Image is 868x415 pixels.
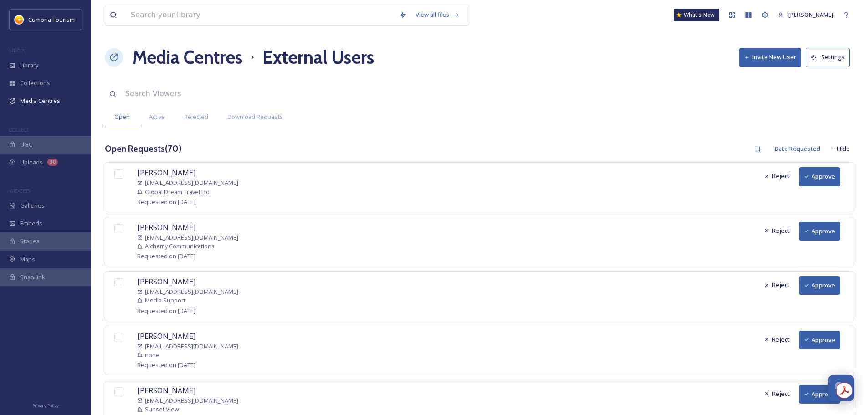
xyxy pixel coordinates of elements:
img: images.jpg [15,15,24,24]
span: [PERSON_NAME] [788,10,833,19]
span: [EMAIL_ADDRESS][DOMAIN_NAME] [145,179,238,187]
div: Date Requested [770,140,825,158]
span: Embeds [20,219,42,228]
button: Approve [799,331,840,349]
span: Requested on: [DATE] [137,252,195,260]
span: Maps [20,255,35,264]
button: Approve [799,222,840,241]
button: Open Chat [828,375,854,401]
a: What's New [674,9,719,21]
span: [EMAIL_ADDRESS][DOMAIN_NAME] [145,396,238,405]
span: Active [149,113,165,121]
button: Reject [760,331,794,348]
span: Global Dream Travel Ltd [145,188,210,196]
h3: Open Requests ( 70 ) [105,142,182,155]
span: Media Centres [20,97,60,105]
span: Requested on: [DATE] [137,361,195,369]
button: Approve [799,276,840,295]
span: Cumbria Tourism [28,15,75,24]
a: [PERSON_NAME] [773,6,838,24]
span: COLLECT [9,126,29,133]
a: Privacy Policy [32,400,59,410]
span: Galleries [20,201,45,210]
span: [EMAIL_ADDRESS][DOMAIN_NAME] [145,287,238,296]
span: none [145,351,159,359]
span: MEDIA [9,47,25,54]
span: UGC [20,140,32,149]
span: Collections [20,79,50,87]
span: Requested on: [DATE] [137,307,195,315]
input: Search Viewers [121,84,333,104]
div: 30 [47,159,58,166]
span: SnapLink [20,273,45,282]
button: Reject [760,385,794,403]
button: Approve [799,385,840,404]
input: Search your library [126,5,395,25]
span: Alchemy Communications [145,242,215,251]
span: Sunset View [145,405,179,414]
button: Hide [825,140,854,158]
a: View all files [411,6,464,24]
button: Reject [760,276,794,294]
span: Rejected [184,113,208,121]
button: Settings [806,48,850,67]
span: Download Requests [227,113,283,121]
span: [PERSON_NAME] [137,277,195,287]
button: Reject [760,167,794,185]
span: Privacy Policy [32,403,59,409]
a: Media Centres [132,44,242,71]
span: Stories [20,237,40,246]
span: WIDGETS [9,187,30,194]
span: [PERSON_NAME] [137,222,195,232]
span: Library [20,61,38,70]
span: [PERSON_NAME] [137,331,195,341]
span: Open [114,113,130,121]
span: [PERSON_NAME] [137,168,195,178]
span: Media Support [145,296,185,305]
span: [EMAIL_ADDRESS][DOMAIN_NAME] [145,342,238,351]
span: [PERSON_NAME] [137,385,195,395]
span: [EMAIL_ADDRESS][DOMAIN_NAME] [145,233,238,242]
button: Reject [760,222,794,240]
button: Approve [799,167,840,186]
button: Invite New User [739,48,801,67]
a: Settings [806,48,854,67]
h1: External Users [262,44,374,71]
span: Uploads [20,158,43,167]
span: Requested on: [DATE] [137,198,195,206]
